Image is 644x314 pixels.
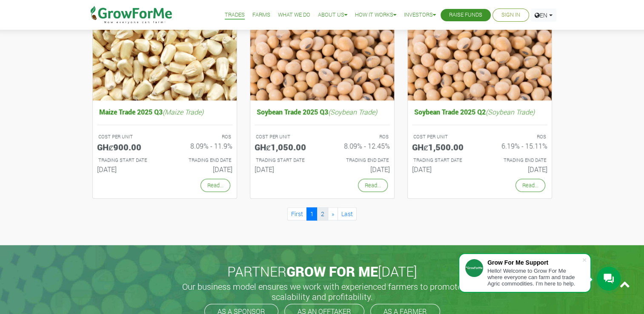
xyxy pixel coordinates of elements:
[172,157,231,164] p: Estimated Trading End Date
[332,210,334,218] span: »
[252,11,270,20] a: Farms
[486,142,547,150] h6: 6.19% - 15.11%
[200,179,230,192] a: Read...
[250,4,394,100] img: growforme image
[501,11,520,20] a: Sign In
[412,165,473,173] h6: [DATE]
[92,207,552,220] nav: Page Navigation
[255,106,390,177] a: Soybean Trade 2025 Q3(Soybean Trade) COST PER UNIT GHȼ1,050.00 ROS 8.09% - 12.45% TRADING START D...
[256,133,315,140] p: COST PER UNIT
[171,142,232,150] h6: 8.09% - 11.9%
[413,133,472,140] p: COST PER UNIT
[317,207,328,220] a: 2
[487,259,582,266] div: Grow For Me Support
[97,106,232,118] h5: Maize Trade 2025 Q3
[97,142,158,152] h5: GHȼ900.00
[256,157,315,164] p: Estimated Trading Start Date
[287,207,307,220] a: First
[330,133,389,140] p: ROS
[98,157,157,164] p: Estimated Trading Start Date
[306,207,318,220] a: 1
[412,142,473,152] h5: GHȼ1,500.00
[487,268,582,287] div: Hello! Welcome to Grow For Me where everyone can farm and trade Agric commodities. I'm here to help.
[318,11,347,20] a: About Us
[255,165,316,173] h6: [DATE]
[531,9,556,22] a: EN
[97,106,232,177] a: Maize Trade 2025 Q3(Maize Trade) COST PER UNIT GHȼ900.00 ROS 8.09% - 11.9% TRADING START DATE [DA...
[515,179,545,192] a: Read...
[408,4,552,100] img: growforme image
[412,106,547,118] h5: Soybean Trade 2025 Q2
[93,4,237,100] img: growforme image
[329,165,390,173] h6: [DATE]
[172,133,231,140] p: ROS
[404,11,436,20] a: Investors
[358,179,388,192] a: Read...
[173,281,471,302] h5: Our business model ensures we work with experienced farmers to promote scalability and profitabil...
[98,133,157,140] p: COST PER UNIT
[412,106,547,177] a: Soybean Trade 2025 Q2(Soybean Trade) COST PER UNIT GHȼ1,500.00 ROS 6.19% - 15.11% TRADING START D...
[487,133,546,140] p: ROS
[330,157,389,164] p: Estimated Trading End Date
[278,11,310,20] a: What We Do
[97,165,158,173] h6: [DATE]
[338,207,357,220] a: Last
[286,262,378,280] span: GROW FOR ME
[486,107,535,116] i: (Soybean Trade)
[171,165,232,173] h6: [DATE]
[355,11,396,20] a: How it Works
[449,11,482,20] a: Raise Funds
[89,263,555,280] h2: PARTNER [DATE]
[486,165,547,173] h6: [DATE]
[255,142,316,152] h5: GHȼ1,050.00
[225,11,245,20] a: Trades
[413,157,472,164] p: Estimated Trading Start Date
[328,107,377,116] i: (Soybean Trade)
[255,106,390,118] h5: Soybean Trade 2025 Q3
[487,157,546,164] p: Estimated Trading End Date
[329,142,390,150] h6: 8.09% - 12.45%
[163,107,203,116] i: (Maize Trade)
